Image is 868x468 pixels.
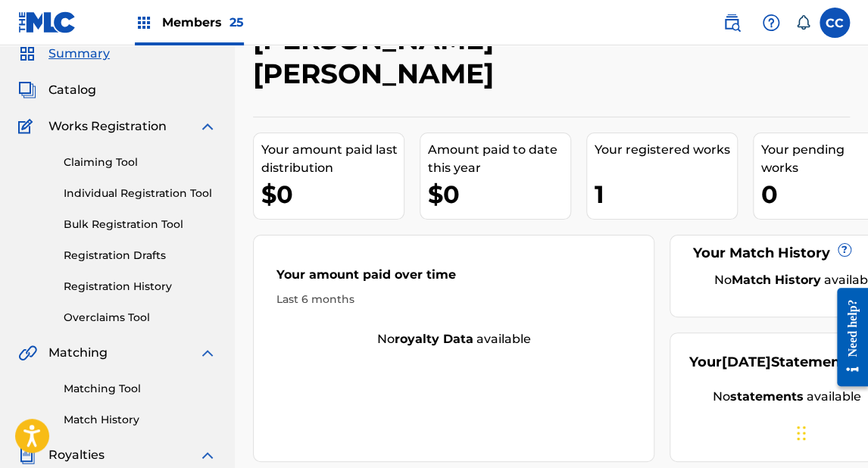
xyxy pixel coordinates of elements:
a: SummarySummary [18,45,110,63]
div: Your Statements [689,352,854,373]
img: search [723,14,741,32]
img: Summary [18,45,36,63]
strong: royalty data [395,332,473,346]
iframe: Chat Widget [792,395,868,468]
span: Works Registration [48,117,167,136]
div: $0 [261,177,404,211]
a: CatalogCatalog [18,81,96,99]
img: Works Registration [18,117,38,136]
div: Widget de chat [792,395,868,468]
img: Royalties [18,446,36,464]
span: [DATE] [722,354,771,370]
a: Claiming Tool [64,154,217,170]
img: expand [198,446,217,464]
span: Matching [48,344,108,362]
a: Bulk Registration Tool [64,217,217,232]
a: Registration History [64,279,217,295]
span: ? [838,244,851,256]
img: MLC Logo [18,11,76,33]
div: Amount paid to date this year [428,141,570,177]
iframe: Resource Center [826,276,868,398]
div: Arrastrar [797,410,806,456]
a: Overclaims Tool [64,310,217,326]
a: Public Search [717,8,747,38]
div: No available [254,330,654,348]
span: Catalog [48,81,96,99]
div: 1 [595,177,737,211]
img: help [762,14,780,32]
div: Your amount paid over time [276,266,631,292]
a: Registration Drafts [64,248,217,264]
div: Your amount paid last distribution [261,141,404,177]
div: Last 6 months [276,292,631,307]
div: Your registered works [595,141,737,159]
img: Catalog [18,81,36,99]
img: expand [198,117,217,136]
div: $0 [428,177,570,211]
span: 25 [229,15,244,30]
img: Top Rightsholders [135,14,153,32]
img: expand [198,344,217,362]
img: Matching [18,344,37,362]
span: Summary [48,45,110,63]
span: Members [162,14,244,31]
strong: statements [730,389,804,404]
span: Royalties [48,446,105,464]
a: Match History [64,412,217,428]
div: User Menu [820,8,850,38]
strong: Match History [732,273,821,287]
a: Matching Tool [64,381,217,397]
div: Notifications [795,15,810,30]
h2: [PERSON_NAME] [PERSON_NAME] [253,23,713,91]
a: Individual Registration Tool [64,186,217,201]
div: Help [756,8,786,38]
